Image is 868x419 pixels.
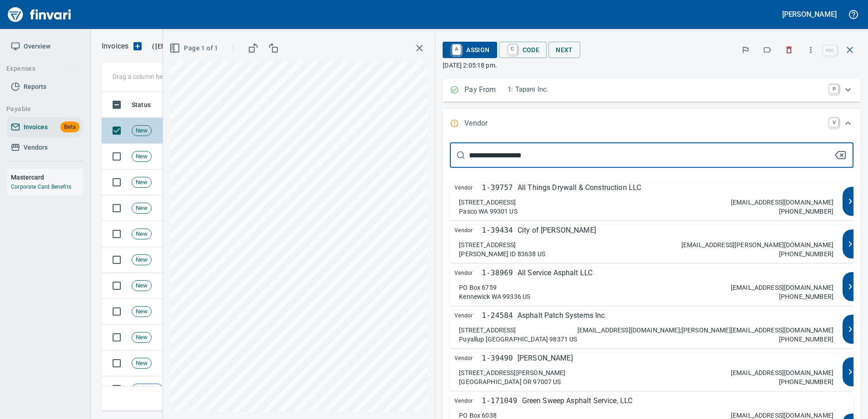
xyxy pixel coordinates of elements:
[459,249,545,258] p: [PERSON_NAME] ID 83638 US
[11,184,71,190] a: Corporate Card Benefits
[757,40,777,60] button: Labels
[518,182,641,193] p: All Things Drywall & Construction LLC
[132,307,151,316] span: New
[508,84,824,95] p: 1: Tapani Inc.
[731,198,833,207] p: [EMAIL_ADDRESS][DOMAIN_NAME]
[779,335,833,344] p: [PHONE_NUMBER]
[450,42,489,58] span: Assign
[779,292,833,301] p: [PHONE_NUMBER]
[454,353,482,364] span: Vendor
[779,249,833,258] p: [PHONE_NUMBER]
[459,368,565,377] p: [STREET_ADDRESS][PERSON_NAME]
[522,395,633,406] p: Green Sweep Asphalt Service, LLC
[3,101,79,117] button: Payable
[450,225,853,263] button: Vendor1-39434City of [PERSON_NAME][STREET_ADDRESS][PERSON_NAME] ID 83638 US[EMAIL_ADDRESS][PERSON...
[548,42,580,58] button: Next
[518,353,573,364] p: [PERSON_NAME]
[443,79,861,102] div: Expand
[132,204,151,213] span: New
[24,81,46,93] span: Reports
[6,63,75,74] span: Expenses
[518,225,596,236] p: City of [PERSON_NAME]
[132,152,151,161] span: New
[132,333,151,342] span: New
[24,41,50,52] span: Overview
[132,178,151,187] span: New
[5,4,74,25] img: Finvari
[147,42,261,51] p: ( )
[6,103,75,115] span: Payable
[443,109,861,139] div: Expand
[823,45,837,55] a: esc
[508,44,517,54] a: C
[779,40,799,60] button: Discard
[459,326,516,335] p: [STREET_ADDRESS]
[11,172,83,182] h6: Mastercard
[7,36,83,57] a: Overview
[735,40,755,60] button: Flag
[454,268,482,278] span: Vendor
[482,225,513,236] p: 1-39434
[482,395,517,406] p: 1-171049
[132,359,151,368] span: New
[132,282,151,290] span: New
[3,60,79,77] button: Expenses
[482,268,513,278] p: 1-38969
[132,99,151,110] span: Status
[132,99,163,110] span: Status
[780,7,839,21] button: [PERSON_NAME]
[518,268,592,278] p: All Service Asphalt LLC
[450,268,853,306] button: Vendor1-38969All Service Asphalt LLCPO Box 6759Kennewick WA 99336 US[EMAIL_ADDRESS][DOMAIN_NAME][...
[459,198,516,207] p: [STREET_ADDRESS]
[132,256,151,264] span: New
[464,118,508,130] p: Vendor
[454,395,482,406] span: Vendor
[454,310,482,321] span: Vendor
[168,40,222,57] button: Page 1 of 1
[577,326,834,335] p: [EMAIL_ADDRESS][DOMAIN_NAME];[PERSON_NAME][EMAIL_ADDRESS][DOMAIN_NAME]
[482,353,513,364] p: 1-39490
[459,377,561,386] p: [GEOGRAPHIC_DATA] OR 97007 US
[443,61,861,70] p: [DATE] 2:05:18 pm.
[518,310,605,321] p: Asphalt Patch Systems Inc
[801,40,821,60] button: More
[506,42,540,58] span: Code
[459,335,577,344] p: Puyallup [GEOGRAPHIC_DATA] 98371 US
[154,42,259,51] span: [EMAIL_ADDRESS][DOMAIN_NAME]
[499,42,547,58] button: CCode
[779,377,833,386] p: [PHONE_NUMBER]
[782,10,837,19] h5: [PERSON_NAME]
[113,72,246,81] p: Drag a column heading here to group the table
[464,84,508,96] p: Pay From
[459,207,518,216] p: Pasco WA 99301 US
[7,77,83,97] a: Reports
[7,117,83,137] a: InvoicesBeta
[450,310,853,348] button: Vendor1-24584Asphalt Patch Systems Inc[STREET_ADDRESS]Puyallup [GEOGRAPHIC_DATA] 98371 US[EMAIL_A...
[459,283,497,292] p: PO Box 6759
[60,122,79,132] span: Beta
[454,225,482,236] span: Vendor
[102,41,128,52] p: Invoices
[450,182,853,220] button: Vendor1-39757All Things Drywall & Construction LLC[STREET_ADDRESS]Pasco WA 99301 US[EMAIL_ADDRESS...
[24,122,48,133] span: Invoices
[132,385,163,394] span: Rejected
[132,230,151,239] span: New
[731,283,833,292] p: [EMAIL_ADDRESS][DOMAIN_NAME]
[681,240,833,249] p: [EMAIL_ADDRESS][PERSON_NAME][DOMAIN_NAME]
[459,240,516,249] p: [STREET_ADDRESS]
[829,118,838,127] a: V
[731,368,833,377] p: [EMAIL_ADDRESS][DOMAIN_NAME]
[132,127,151,135] span: New
[452,44,461,54] a: A
[482,310,513,321] p: 1-24584
[102,41,128,52] nav: breadcrumb
[829,84,838,93] a: P
[171,43,218,54] span: Page 1 of 1
[24,142,48,153] span: Vendors
[454,182,482,193] span: Vendor
[128,41,147,52] button: Upload an Invoice
[443,42,497,58] button: AAssign
[459,292,530,301] p: Kennewick WA 99336 US
[779,207,833,216] p: [PHONE_NUMBER]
